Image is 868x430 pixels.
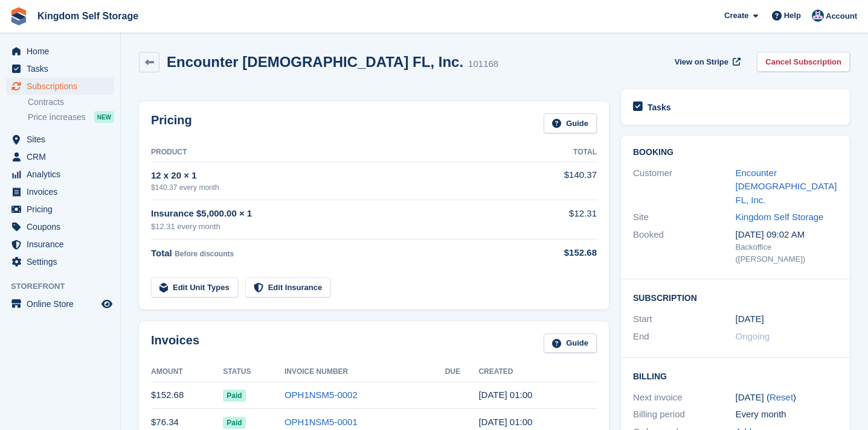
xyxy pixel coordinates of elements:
span: Invoices [27,183,99,200]
div: $12.31 every month [151,221,528,233]
td: $140.37 [528,162,597,200]
div: [DATE] ( ) [736,391,838,405]
a: Kingdom Self Storage [736,212,824,222]
a: menu [6,43,114,60]
div: Booked [633,228,736,265]
h2: Invoices [151,334,199,353]
div: Backoffice ([PERSON_NAME]) [736,241,838,265]
a: menu [6,201,114,218]
td: $152.68 [151,382,223,409]
span: Tasks [27,60,99,77]
span: Home [27,43,99,60]
a: menu [6,148,114,165]
span: Price increases [28,112,86,123]
a: menu [6,218,114,235]
a: menu [6,253,114,270]
div: Start [633,312,736,326]
th: Product [151,143,528,162]
th: Created [478,362,597,382]
a: OPH1NSM5-0002 [285,390,358,400]
div: Insurance $5,000.00 × 1 [151,207,528,221]
span: View on Stripe [675,56,728,68]
time: 2025-09-13 05:00:47 UTC [478,390,532,400]
span: Analytics [27,166,99,183]
td: $12.31 [528,200,597,239]
a: menu [6,166,114,183]
span: CRM [27,148,99,165]
div: Customer [633,166,736,207]
h2: Subscription [633,291,838,303]
a: OPH1NSM5-0001 [285,417,358,427]
span: Pricing [27,201,99,218]
th: Amount [151,362,223,382]
h2: Tasks [648,102,671,113]
a: menu [6,236,114,253]
a: Contracts [28,96,114,108]
h2: Encounter [DEMOGRAPHIC_DATA] FL, Inc. [167,54,463,70]
span: Ongoing [736,331,770,341]
a: menu [6,78,114,95]
span: Account [826,10,857,22]
div: Next invoice [633,391,736,405]
a: Kingdom Self Storage [33,6,143,26]
a: menu [6,296,114,312]
th: Status [223,362,285,382]
div: Every month [736,408,838,422]
a: Guide [544,334,597,353]
div: Billing period [633,408,736,422]
a: Price increases NEW [28,110,114,124]
div: $140.37 every month [151,182,528,193]
div: 101168 [468,57,498,71]
span: Create [724,10,748,22]
div: Site [633,210,736,224]
span: Insurance [27,236,99,253]
span: Before discounts [175,250,234,258]
a: Cancel Subscription [757,52,850,72]
div: $152.68 [528,246,597,260]
th: Total [528,143,597,162]
span: Online Store [27,296,99,312]
a: menu [6,183,114,200]
h2: Pricing [151,113,192,133]
div: NEW [94,111,114,123]
a: menu [6,131,114,148]
a: Preview store [100,297,114,311]
a: menu [6,60,114,77]
time: 2025-08-13 05:00:00 UTC [736,312,764,326]
img: Bradley Werlin [812,10,824,22]
span: Coupons [27,218,99,235]
span: Subscriptions [27,78,99,95]
div: [DATE] 09:02 AM [736,228,838,242]
a: Reset [770,392,793,402]
span: Settings [27,253,99,270]
a: Edit Unit Types [151,277,238,297]
span: Storefront [11,280,120,292]
span: Paid [223,390,245,402]
span: Sites [27,131,99,148]
a: Edit Insurance [245,277,331,297]
h2: Billing [633,370,838,382]
a: View on Stripe [670,52,743,72]
div: 12 x 20 × 1 [151,169,528,183]
th: Invoice Number [285,362,445,382]
div: End [633,330,736,344]
a: Encounter [DEMOGRAPHIC_DATA] FL, Inc. [736,168,837,205]
span: Total [151,248,172,258]
span: Paid [223,417,245,429]
img: stora-icon-8386f47178a22dfd0bd8f6a31ec36ba5ce8667c1dd55bd0f319d3a0aa187defe.svg [10,7,28,25]
h2: Booking [633,148,838,157]
a: Guide [544,113,597,133]
th: Due [445,362,479,382]
time: 2025-08-13 05:00:30 UTC [478,417,532,427]
span: Help [784,10,801,22]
